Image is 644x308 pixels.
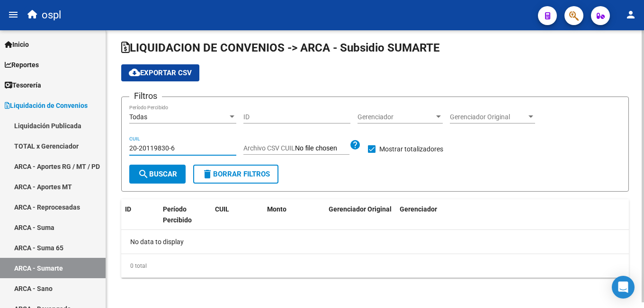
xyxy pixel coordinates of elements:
[138,168,149,180] mat-icon: search
[625,9,636,20] mat-icon: person
[396,199,629,230] datatable-header-cell: Gerenciador
[125,205,131,213] span: ID
[349,139,361,150] mat-icon: help
[193,165,278,184] button: Borrar Filtros
[329,205,392,213] span: Gerenciador Original
[211,199,263,230] datatable-header-cell: CUIL
[121,41,440,54] span: LIQUIDACION DE CONVENIOS -> ARCA - Subsidio SUMARTE
[5,100,88,111] span: Liquidación de Convenios
[5,80,41,90] span: Tesorería
[612,276,635,299] div: Open Intercom Messenger
[295,144,349,153] input: Archivo CSV CUIL
[121,254,629,278] div: 0 total
[215,205,229,213] span: CUIL
[129,165,186,184] button: Buscar
[159,199,211,230] datatable-header-cell: Período Percibido
[42,5,61,26] span: ospl
[202,168,213,180] mat-icon: delete
[5,60,39,70] span: Reportes
[163,205,192,224] span: Período Percibido
[325,199,396,230] datatable-header-cell: Gerenciador Original
[129,69,192,77] span: Exportar CSV
[450,113,527,121] span: Gerenciador Original
[263,199,325,230] datatable-header-cell: Monto
[243,144,295,152] span: Archivo CSV CUIL
[138,170,177,178] span: Buscar
[400,205,437,213] span: Gerenciador
[202,170,270,178] span: Borrar Filtros
[267,205,286,213] span: Monto
[129,89,162,103] h3: Filtros
[121,199,159,230] datatable-header-cell: ID
[8,9,19,20] mat-icon: menu
[379,143,443,155] span: Mostrar totalizadores
[5,39,29,50] span: Inicio
[358,113,434,121] span: Gerenciador
[129,113,147,121] span: Todas
[121,64,199,81] button: Exportar CSV
[121,230,629,254] div: No data to display
[129,67,140,78] mat-icon: cloud_download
